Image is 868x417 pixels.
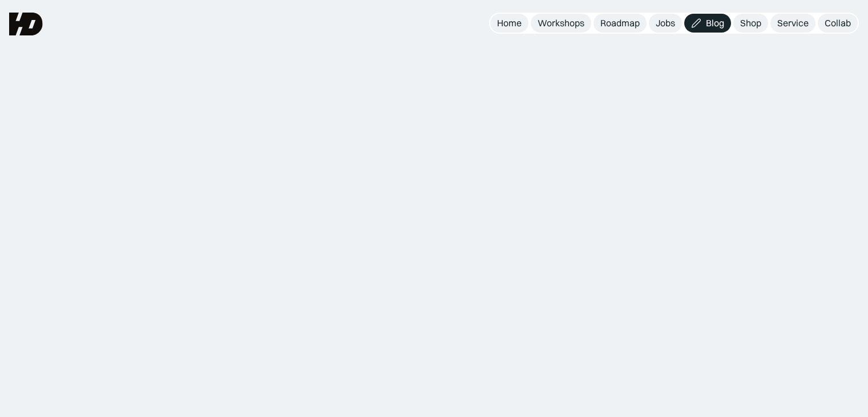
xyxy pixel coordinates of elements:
a: Shop [733,14,768,33]
div: Collab [825,17,851,29]
a: Collab [818,14,858,33]
div: Service [777,17,809,29]
a: Workshops [531,14,591,33]
a: Roadmap [594,14,647,33]
a: Jobs [649,14,682,33]
a: Blog [684,14,731,33]
a: Service [770,14,815,33]
a: Home [490,14,528,33]
div: Roadmap [600,17,640,29]
div: Workshops [538,17,584,29]
div: Shop [740,17,761,29]
div: Jobs [656,17,675,29]
div: Blog [706,17,724,29]
div: Home [497,17,522,29]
